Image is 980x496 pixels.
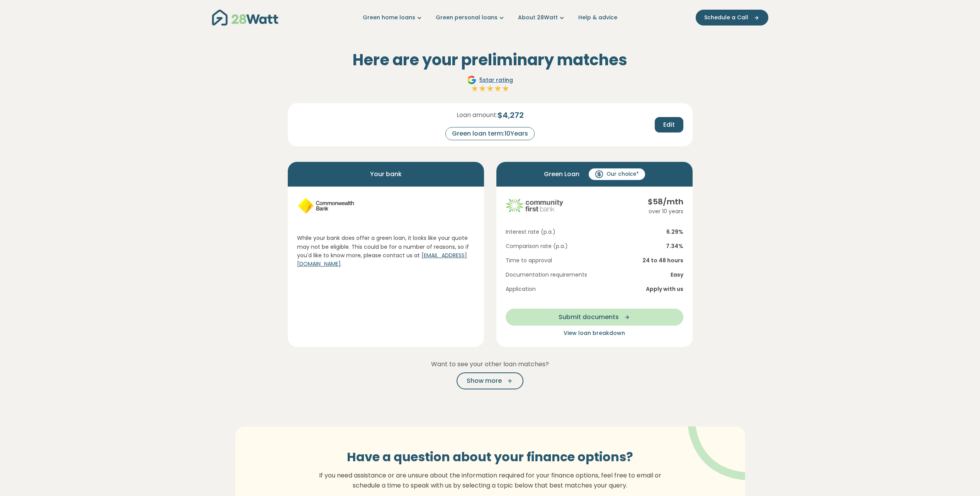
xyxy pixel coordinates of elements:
[498,109,524,121] span: $ 4,272
[288,359,693,369] p: Want to see your other loan matches?
[696,10,768,25] button: Schedule a Call
[297,251,467,268] a: [EMAIL_ADDRESS][DOMAIN_NAME]
[648,196,683,207] div: $ 58 /mth
[363,14,423,22] a: Green home loans
[288,51,693,69] h2: Here are your preliminary matches
[457,372,523,389] button: Show more
[559,313,619,322] span: Submit documents
[212,10,278,25] img: 28Watt
[544,168,579,180] span: Green Loan
[471,85,479,92] img: Full star
[486,85,494,92] img: Full star
[467,376,502,386] span: Show more
[518,14,566,22] a: About 28Watt
[506,285,536,293] span: Application
[370,168,402,180] span: Your bank
[466,75,514,94] a: Google5star ratingFull starFull starFull starFull starFull star
[506,271,587,279] span: Documentation requirements
[297,234,475,268] p: While your bank does offer a green loan, it looks like your quote may not be eligible. This could...
[667,405,768,481] img: vector
[663,120,675,129] span: Edit
[506,242,568,250] span: Comparison rate (p.a.)
[648,207,683,216] div: over 10 years
[671,271,683,279] span: Easy
[479,85,486,92] img: Full star
[297,196,355,215] img: cba logo
[506,256,552,265] span: Time to approval
[506,329,683,338] button: View loan breakdown
[494,85,502,92] img: Full star
[646,285,683,293] span: Apply with us
[666,242,683,250] span: 7.34 %
[655,117,683,132] button: Edit
[506,228,555,236] span: Interest rate (p.a.)
[467,75,476,85] img: Google
[564,329,625,337] span: View loan breakdown
[445,127,535,140] div: Green loan term: 10 Years
[642,256,683,265] span: 24 to 48 hours
[506,309,683,326] button: Submit documents
[479,76,513,84] span: 5 star rating
[606,170,639,178] span: Our choice*
[314,471,666,490] p: If you need assistance or are unsure about the information required for your finance options, fee...
[212,8,768,27] nav: Main navigation
[578,14,617,22] a: Help & advice
[704,14,748,22] span: Schedule a Call
[314,450,666,464] h3: Have a question about your finance options?
[666,228,683,236] span: 6.29 %
[506,196,564,215] img: community-first logo
[502,85,510,92] img: Full star
[436,14,506,22] a: Green personal loans
[457,110,498,120] span: Loan amount:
